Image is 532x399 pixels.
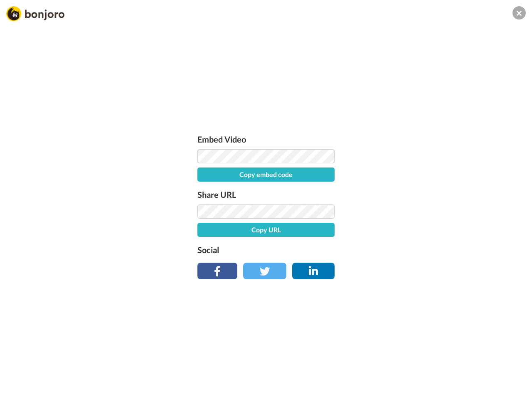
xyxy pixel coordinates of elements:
[197,243,335,256] label: Social
[197,167,335,182] button: Copy embed code
[197,133,335,146] label: Embed Video
[6,6,64,21] img: Bonjoro Logo
[197,188,335,201] label: Share URL
[197,223,335,237] button: Copy URL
